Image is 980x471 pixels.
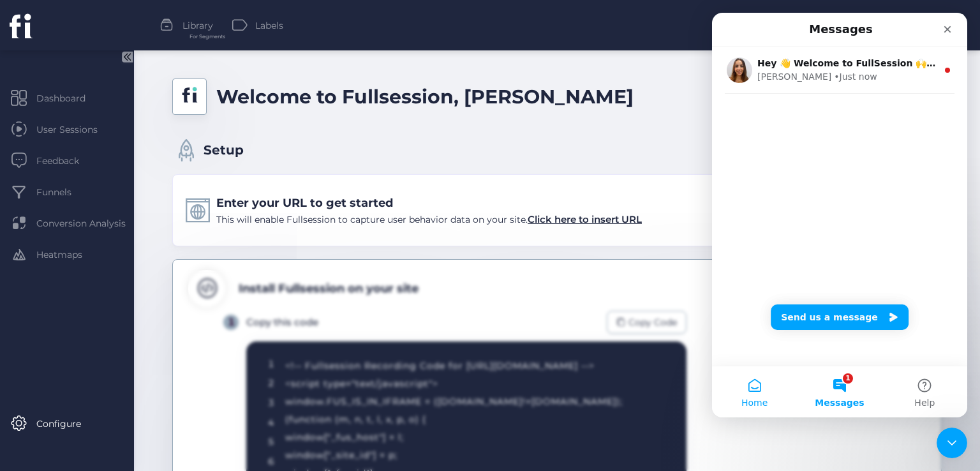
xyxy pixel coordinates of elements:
[255,19,283,33] span: Labels
[216,194,642,212] div: Enter your URL to get started
[528,213,642,225] span: Click here to insert URL
[189,33,225,41] span: For Segments
[937,428,967,458] iframe: Intercom live chat
[85,354,170,405] button: Messages
[216,82,634,112] div: Welcome to Fullsession, [PERSON_NAME]
[45,45,677,56] span: Hey 👋 Welcome to FullSession 🙌 Take a look around! If you have any questions, just reply to this ...
[216,212,642,227] div: This will enable Fullsession to capture user behavior data on your site.
[204,140,244,160] span: Setup
[36,248,101,262] span: Heatmaps
[45,57,119,71] div: [PERSON_NAME]
[36,216,145,230] span: Conversion Analysis
[36,185,91,199] span: Funnels
[29,385,56,394] span: Home
[36,123,117,137] span: User Sessions
[170,354,255,405] button: Help
[122,57,165,71] div: • Just now
[36,91,105,105] span: Dashboard
[202,385,223,394] span: Help
[36,417,100,431] span: Configure
[712,13,967,417] iframe: Intercom live chat
[59,292,197,317] button: Send us a message
[36,154,98,168] span: Feedback
[103,385,152,394] span: Messages
[182,19,213,33] span: Library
